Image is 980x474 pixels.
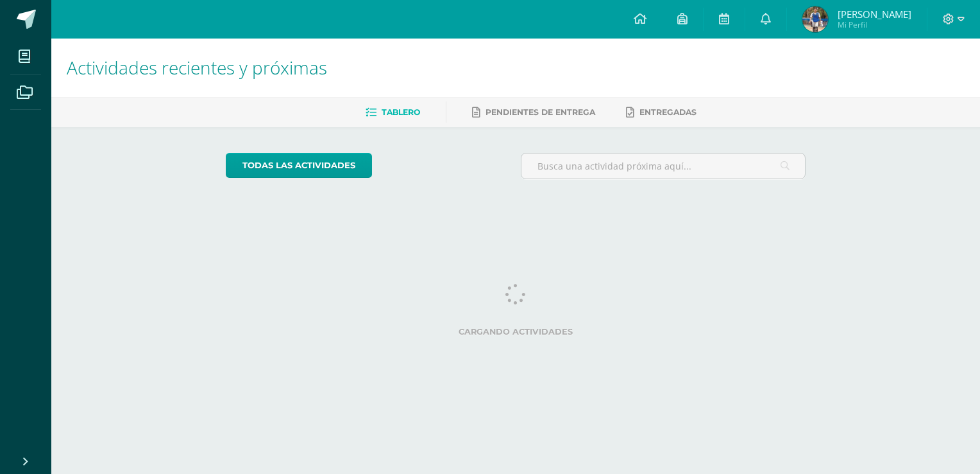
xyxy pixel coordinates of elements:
[639,107,697,117] span: Entregadas
[626,102,697,123] a: Entregadas
[382,107,420,117] span: Tablero
[366,102,420,123] a: Tablero
[802,6,828,32] img: 2e9950fe0cc311d223b1bf7ea665d33a.png
[226,327,806,337] label: Cargando actividades
[226,153,372,178] a: todas las Actividades
[472,102,595,123] a: Pendientes de entrega
[67,55,327,80] span: Actividades recientes y próximas
[838,19,911,30] span: Mi Perfil
[838,8,911,21] span: [PERSON_NAME]
[521,154,806,179] input: Busca una actividad próxima aquí...
[486,107,595,117] span: Pendientes de entrega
